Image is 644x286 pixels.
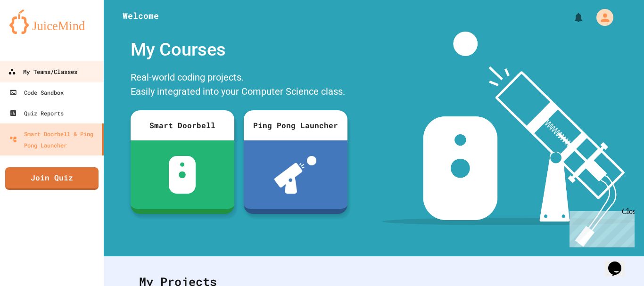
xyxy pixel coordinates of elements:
[5,167,99,190] a: Join Quiz
[126,32,352,68] div: My Courses
[126,68,352,103] div: Real-world coding projects. Easily integrated into your Computer Science class.
[131,110,234,140] div: Smart Doorbell
[8,66,77,78] div: My Teams/Classes
[9,87,64,98] div: Code Sandbox
[9,9,94,34] img: logo-orange.svg
[9,128,98,151] div: Smart Doorbell & Ping Pong Launcher
[9,107,64,119] div: Quiz Reports
[4,4,65,60] div: Chat with us now!Close
[604,248,635,277] iframe: chat widget
[586,7,616,28] div: My Account
[566,207,635,247] iframe: chat widget
[274,156,316,194] img: ppl-with-ball.png
[382,32,635,247] img: banner-image-my-projects.png
[555,9,586,25] div: My Notifications
[244,110,347,140] div: Ping Pong Launcher
[169,156,196,194] img: sdb-white.svg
